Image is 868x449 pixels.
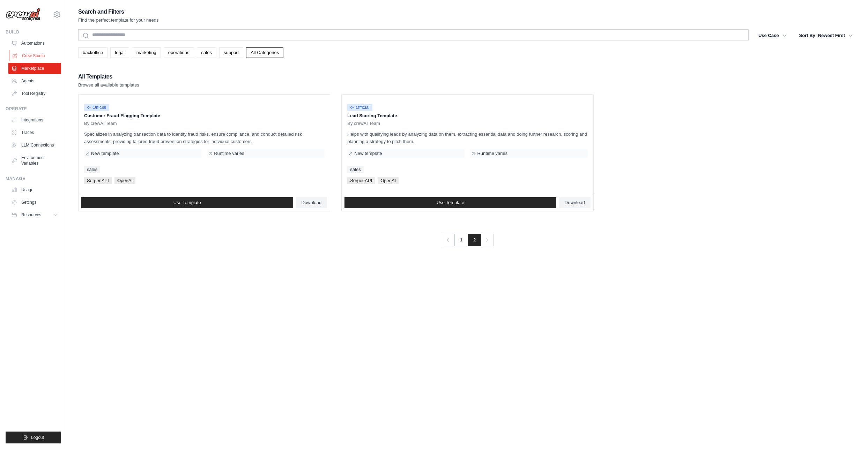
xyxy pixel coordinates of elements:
p: Browse all available templates [78,82,139,89]
p: Specializes in analyzing transaction data to identify fraud risks, ensure compliance, and conduct... [84,130,324,145]
span: Serper API [347,177,375,184]
div: Build [6,29,61,35]
button: Logout [6,432,61,443]
a: Download [296,197,327,208]
span: Download [565,200,585,205]
a: Environment Variables [8,152,61,169]
p: Helps with qualifying leads by analyzing data on them, extracting essential data and doing furthe... [347,130,587,145]
span: By crewAI Team [347,121,380,126]
span: OpenAI [114,177,135,184]
a: Settings [8,197,61,208]
a: Traces [8,127,61,138]
span: Resources [21,212,41,218]
a: Use Template [81,197,293,208]
span: OpenAI [378,177,399,184]
a: Usage [8,184,61,195]
span: Runtime varies [477,151,507,156]
a: Tool Registry [8,88,61,99]
a: backoffice [78,47,107,58]
nav: Pagination [442,234,494,246]
h2: All Templates [78,72,139,82]
span: Use Template [437,200,464,205]
div: Manage [6,176,61,181]
img: Logo [6,8,40,21]
a: Automations [8,38,61,49]
a: sales [84,166,100,173]
p: Customer Fraud Flagging Template [84,112,324,119]
span: Official [347,104,372,111]
span: New template [354,151,382,156]
p: Find the perfect template for your needs [78,17,159,24]
div: Operate [6,106,61,112]
a: Crew Studio [9,50,62,61]
span: Use Template [173,200,201,205]
span: Official [84,104,109,111]
a: legal [110,47,129,58]
a: LLM Connections [8,140,61,151]
a: sales [347,166,363,173]
button: Use Case [754,29,791,42]
a: sales [197,47,216,58]
span: New template [91,151,119,156]
h2: Search and Filters [78,7,159,17]
span: Runtime varies [214,151,244,156]
span: Download [302,200,322,205]
a: Integrations [8,114,61,126]
a: support [219,47,243,58]
span: Logout [31,435,44,440]
span: 2 [468,234,481,246]
a: operations [164,47,194,58]
a: Marketplace [8,63,61,74]
button: Resources [8,209,61,220]
a: marketing [132,47,161,58]
a: Download [559,197,591,208]
span: By crewAI Team [84,121,117,126]
a: 1 [454,234,468,246]
a: Agents [8,75,61,87]
span: Serper API [84,177,112,184]
button: Sort By: Newest First [795,29,857,42]
a: All Categories [246,47,283,58]
p: Lead Scoring Template [347,112,587,119]
a: Use Template [344,197,556,208]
